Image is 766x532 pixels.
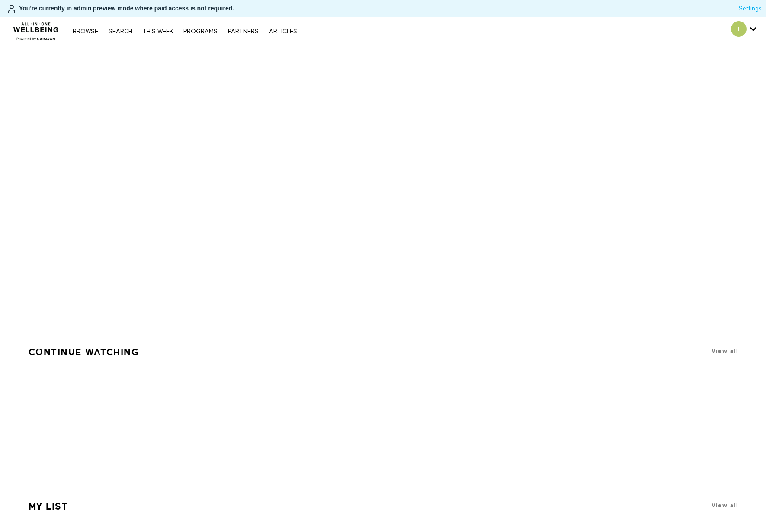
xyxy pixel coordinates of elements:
a: PARTNERS [224,29,263,35]
a: View all [712,502,738,509]
a: View all [712,348,738,354]
img: person-bdfc0eaa9744423c596e6e1c01710c89950b1dff7c83b5d61d716cfd8139584f.svg [6,4,17,14]
a: Browse [68,29,103,35]
nav: Primary [68,27,301,35]
a: Search [104,29,137,35]
img: CARAVAN [10,16,62,42]
a: THIS WEEK [138,29,177,35]
a: PROGRAMS [179,29,222,35]
a: Continue Watching [29,343,139,361]
a: My list [29,497,68,516]
div: Secondary [724,17,763,45]
a: Settings [739,4,762,13]
a: ARTICLES [265,29,301,35]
